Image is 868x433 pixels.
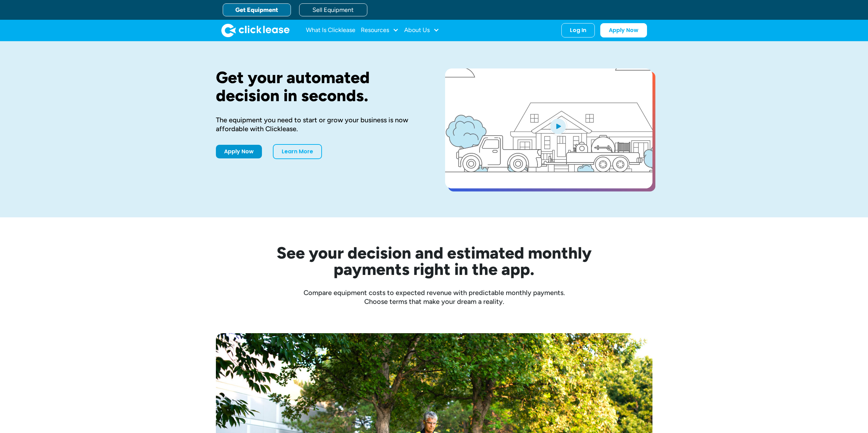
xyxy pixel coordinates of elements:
[404,24,439,37] div: About Us
[549,117,567,136] img: Blue play button logo on a light blue circular background
[216,68,423,105] h1: Get your automated decision in seconds.
[221,24,290,37] a: home
[299,3,367,16] a: Sell Equipment
[243,245,625,277] h2: See your decision and estimated monthly payments right in the app.
[361,24,399,37] div: Resources
[570,27,586,34] div: Log In
[306,24,355,37] a: What Is Clicklease
[273,144,322,159] a: Learn More
[216,115,423,133] div: The equipment you need to start or grow your business is now affordable with Clicklease.
[216,288,652,306] div: Compare equipment costs to expected revenue with predictable monthly payments. Choose terms that ...
[221,24,290,37] img: Clicklease logo
[223,3,291,16] a: Get Equipment
[216,145,262,158] a: Apply Now
[600,23,647,37] a: Apply Now
[445,68,652,188] a: open lightbox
